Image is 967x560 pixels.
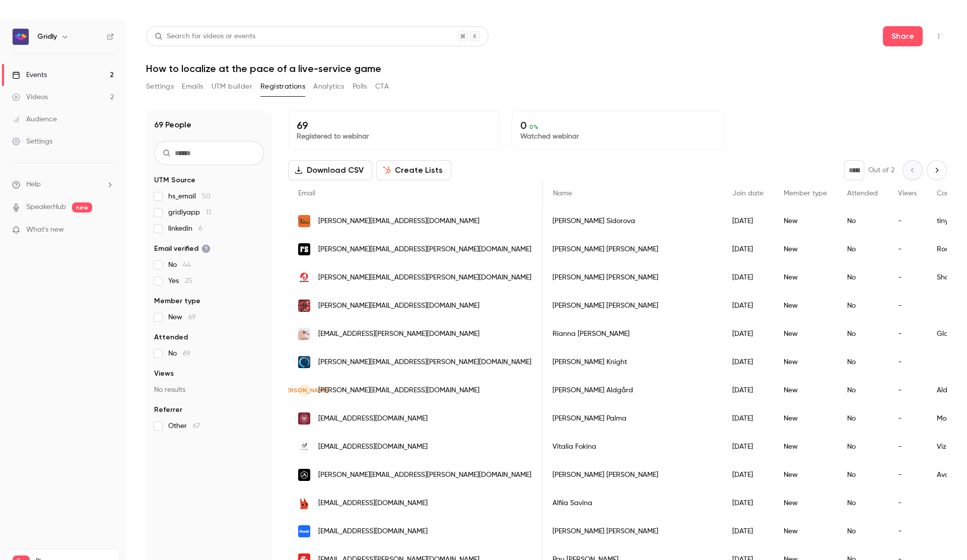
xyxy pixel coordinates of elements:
[529,123,538,130] span: 0 %
[542,320,722,348] div: Rianna [PERSON_NAME]
[297,131,491,142] p: Registered to webinar
[12,179,114,190] li: help-dropdown-opener
[154,385,264,395] p: No results
[888,263,927,292] div: -
[837,404,888,433] div: No
[837,461,888,489] div: No
[774,235,837,263] div: New
[542,292,722,320] div: [PERSON_NAME] [PERSON_NAME]
[318,329,479,339] span: [EMAIL_ADDRESS][PERSON_NAME][DOMAIN_NAME]
[837,235,888,263] div: No
[154,244,211,254] span: Email verified
[722,517,774,545] div: [DATE]
[318,244,531,255] span: [PERSON_NAME][EMAIL_ADDRESS][PERSON_NAME][DOMAIN_NAME]
[168,312,196,322] span: New
[375,79,389,95] button: CTA
[868,165,894,175] p: Out of 2
[297,119,491,131] p: 69
[888,320,927,348] div: -
[26,179,41,190] span: Help
[193,423,200,430] span: 67
[206,209,211,216] span: 11
[183,261,191,268] span: 44
[318,498,428,509] span: [EMAIL_ADDRESS][DOMAIN_NAME]
[837,348,888,376] div: No
[520,119,715,131] p: 0
[722,320,774,348] div: [DATE]
[837,263,888,292] div: No
[154,296,200,306] span: Member type
[13,29,29,45] img: Gridly
[202,193,211,200] span: 50
[298,412,310,425] img: studenti.uniroma1.it
[168,421,200,431] span: Other
[542,404,722,433] div: [PERSON_NAME] Palma
[298,190,315,197] span: Email
[888,517,927,545] div: -
[12,92,48,102] div: Videos
[298,328,310,340] img: glowmade.com
[774,433,837,461] div: New
[26,225,64,235] span: What's new
[774,404,837,433] div: New
[281,386,328,395] span: [PERSON_NAME]
[72,202,92,213] span: new
[722,207,774,235] div: [DATE]
[168,191,211,201] span: hs_email
[288,160,372,180] button: Download CSV
[883,26,923,46] button: Share
[298,243,310,255] img: rocksteadyltd.com
[298,441,310,453] img: vizor-games.com
[888,376,927,404] div: -
[542,489,722,517] div: Alfiia Savina
[837,376,888,404] div: No
[888,292,927,320] div: -
[353,79,367,95] button: Polls
[542,263,722,292] div: [PERSON_NAME] [PERSON_NAME]
[154,119,191,131] h1: 69 People
[927,160,947,180] button: Next page
[260,79,305,95] button: Registrations
[168,348,190,359] span: No
[722,348,774,376] div: [DATE]
[774,489,837,517] div: New
[898,190,917,197] span: Views
[183,350,190,357] span: 69
[542,517,722,545] div: [PERSON_NAME] [PERSON_NAME]
[212,79,252,95] button: UTM builder
[298,356,310,368] img: riyogames.com
[837,207,888,235] div: No
[784,190,827,197] span: Member type
[298,300,310,312] img: coffeestain.se
[318,385,479,396] span: [PERSON_NAME][EMAIL_ADDRESS][DOMAIN_NAME]
[722,433,774,461] div: [DATE]
[888,235,927,263] div: -
[837,517,888,545] div: No
[722,489,774,517] div: [DATE]
[774,517,837,545] div: New
[376,160,451,180] button: Create Lists
[318,357,531,368] span: [PERSON_NAME][EMAIL_ADDRESS][PERSON_NAME][DOMAIN_NAME]
[774,348,837,376] div: New
[837,320,888,348] div: No
[774,461,837,489] div: New
[837,433,888,461] div: No
[154,405,182,415] span: Referrer
[722,263,774,292] div: [DATE]
[542,207,722,235] div: [PERSON_NAME] Sidorova
[37,32,57,42] h6: Gridly
[298,469,310,481] img: avalanchestudios.se
[722,461,774,489] div: [DATE]
[185,277,192,285] span: 25
[888,348,927,376] div: -
[155,31,255,42] div: Search for videos or events
[298,215,310,227] img: tinybuild.com
[888,404,927,433] div: -
[154,175,195,185] span: UTM Source
[168,276,192,286] span: Yes
[837,292,888,320] div: No
[774,376,837,404] div: New
[888,489,927,517] div: -
[298,271,310,284] img: sharkmob.com
[520,131,715,142] p: Watched webinar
